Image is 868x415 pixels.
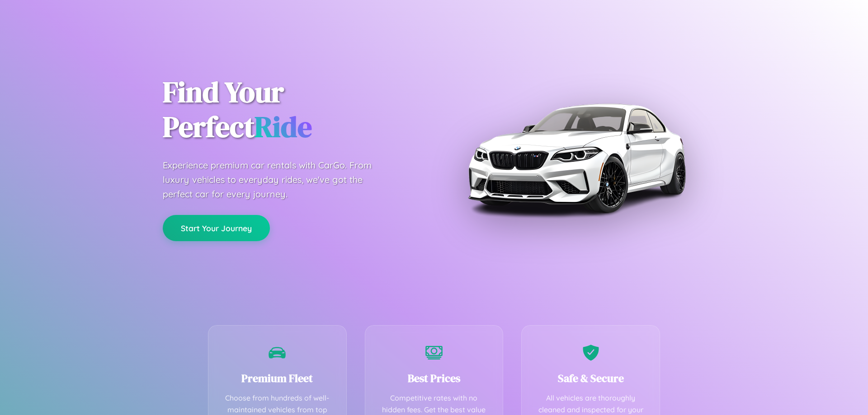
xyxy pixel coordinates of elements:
[535,371,646,386] h3: Safe & Secure
[163,215,270,241] button: Start Your Journey
[463,45,689,271] img: Premium BMW car rental vehicle
[163,75,420,145] h1: Find Your Perfect
[255,107,312,146] span: Ride
[222,371,333,386] h3: Premium Fleet
[163,158,389,201] p: Experience premium car rentals with CarGo. From luxury vehicles to everyday rides, we've got the ...
[379,371,490,386] h3: Best Prices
